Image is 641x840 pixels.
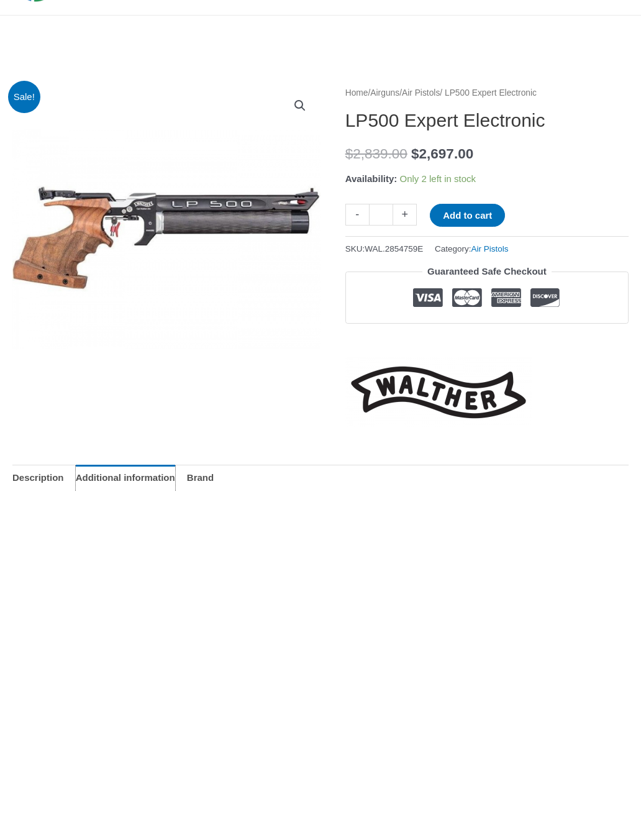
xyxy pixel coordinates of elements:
[8,81,41,114] span: Sale!
[345,88,368,98] a: Home
[345,204,369,226] a: -
[365,244,423,253] span: WAL.2854759E
[345,241,424,257] span: SKU:
[345,109,629,132] h1: LP500 Expert Electronic
[187,465,214,491] a: Brand
[400,173,476,184] span: Only 2 left in stock
[289,94,311,117] a: View full-screen image gallery
[345,146,407,162] bdi: 2,839.00
[411,146,473,162] bdi: 2,697.00
[393,204,417,226] a: +
[411,146,419,162] span: $
[422,263,552,280] legend: Guaranteed Safe Checkout
[430,204,505,227] button: Add to cart
[345,85,629,101] nav: Breadcrumb
[76,465,175,491] a: Additional information
[12,465,64,491] a: Description
[345,146,353,162] span: $
[370,88,399,98] a: Airguns
[402,88,440,98] a: Air Pistols
[345,333,629,348] iframe: Customer reviews powered by Trustpilot
[435,241,509,257] span: Category:
[471,244,509,253] a: Air Pistols
[345,357,532,427] a: Walther
[345,173,398,184] span: Availability:
[369,204,393,226] input: Product quantity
